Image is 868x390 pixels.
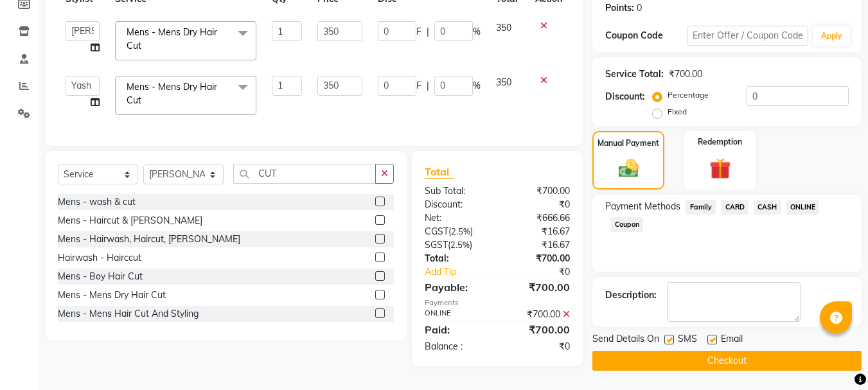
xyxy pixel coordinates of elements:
div: ₹700.00 [497,279,580,295]
div: Coupon Code [605,29,686,42]
span: Family [686,200,716,215]
span: Mens - Mens Dry Hair Cut [127,26,217,51]
span: 2.5% [450,240,470,250]
a: x [141,40,147,51]
div: ₹0 [497,198,580,211]
span: Email [721,332,743,348]
div: Discount: [415,198,497,211]
img: _cash.svg [612,157,645,180]
div: ₹700.00 [497,184,580,198]
a: x [141,94,147,106]
label: Redemption [698,136,742,148]
div: ₹16.67 [497,225,580,238]
span: SGST [425,239,448,251]
div: Mens - Mens Hair Cut And Styling [58,307,199,321]
span: Payment Methods [605,200,680,213]
button: Checkout [592,351,862,371]
div: ₹0 [511,265,580,279]
div: Points: [605,1,634,15]
span: CASH [754,200,781,215]
div: Net: [415,211,497,225]
div: Service Total: [605,67,664,81]
a: Add Tip [415,265,511,279]
div: Mens - Boy Hair Cut [58,270,143,283]
div: Mens - Haircut & [PERSON_NAME] [58,214,202,227]
span: 350 [496,22,511,33]
div: ₹666.66 [497,211,580,225]
div: Mens - wash & cut [58,195,136,209]
span: CARD [721,200,748,215]
span: Total [425,165,454,179]
div: Balance : [415,340,497,353]
div: Total: [415,252,497,265]
div: 0 [637,1,642,15]
label: Manual Payment [598,137,659,149]
div: ₹700.00 [497,252,580,265]
label: Fixed [668,106,687,118]
div: Mens - Hairwash, Haircut, [PERSON_NAME] [58,233,240,246]
div: Paid: [415,322,497,337]
div: ( ) [415,225,497,238]
span: 2.5% [451,226,470,236]
span: F [416,25,421,39]
div: ₹0 [497,340,580,353]
span: | [427,79,429,93]
span: Send Details On [592,332,659,348]
div: ₹700.00 [497,322,580,337]
div: ( ) [415,238,497,252]
div: Payments [425,297,570,308]
div: Mens - Mens Dry Hair Cut [58,288,166,302]
div: ₹700.00 [497,308,580,321]
span: CGST [425,226,448,237]
span: 350 [496,76,511,88]
div: ONLINE [415,308,497,321]
span: % [473,79,481,93]
input: Enter Offer / Coupon Code [687,26,808,46]
button: Apply [813,26,850,46]
span: F [416,79,421,93]
div: Hairwash - Hairccut [58,251,141,265]
div: ₹16.67 [497,238,580,252]
div: Discount: [605,90,645,103]
span: Coupon [610,217,643,232]
img: _gift.svg [703,155,738,182]
span: Mens - Mens Dry Hair Cut [127,81,217,106]
span: % [473,25,481,39]
span: SMS [678,332,697,348]
span: ONLINE [786,200,820,215]
div: ₹700.00 [669,67,702,81]
div: Payable: [415,279,497,295]
span: | [427,25,429,39]
div: Sub Total: [415,184,497,198]
label: Percentage [668,89,709,101]
div: Description: [605,288,657,302]
input: Search or Scan [233,164,376,184]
